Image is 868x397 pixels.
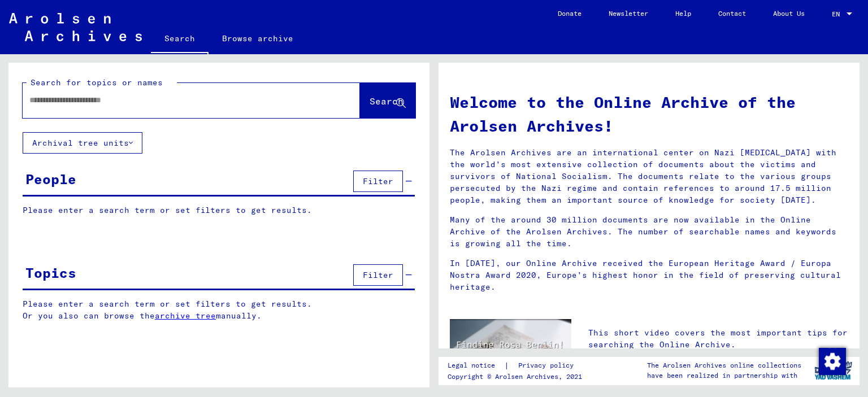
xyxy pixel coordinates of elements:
[588,327,848,351] p: This short video covers the most important tips for searching the Online Archive.
[647,370,801,381] p: have been realized in partnership with
[450,90,848,138] h1: Welcome to the Online Archive of the Arolsen Archives!
[448,372,587,382] p: Copyright © Arolsen Archives, 2021
[353,264,403,286] button: Filter
[509,360,587,372] a: Privacy policy
[450,319,571,385] img: video.jpg
[31,77,163,88] mat-label: Search for topics or names
[450,214,848,250] p: Many of the around 30 million documents are now available in the Online Archive of the Arolsen Ar...
[155,311,216,321] a: archive tree
[353,171,403,192] button: Filter
[9,13,142,41] img: Arolsen_neg.svg
[448,360,587,372] div: |
[23,132,142,154] button: Archival tree units
[819,348,846,375] img: Change consent
[450,147,848,206] p: The Arolsen Archives are an international center on Nazi [MEDICAL_DATA] with the world’s most ext...
[25,263,76,283] div: Topics
[209,25,307,52] a: Browse archive
[363,270,393,280] span: Filter
[832,10,844,18] span: EN
[23,204,415,216] p: Please enter a search term or set filters to get results.
[818,347,845,374] div: Change consent
[25,169,76,189] div: People
[448,360,504,372] a: Legal notice
[812,356,854,385] img: yv_logo.png
[450,258,848,293] p: In [DATE], our Online Archive received the European Heritage Award / Europa Nostra Award 2020, Eu...
[360,83,415,118] button: Search
[370,95,403,107] span: Search
[647,360,801,370] p: The Arolsen Archives online collections
[151,25,209,54] a: Search
[363,176,393,186] span: Filter
[23,298,415,322] p: Please enter a search term or set filters to get results. Or you also can browse the manually.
